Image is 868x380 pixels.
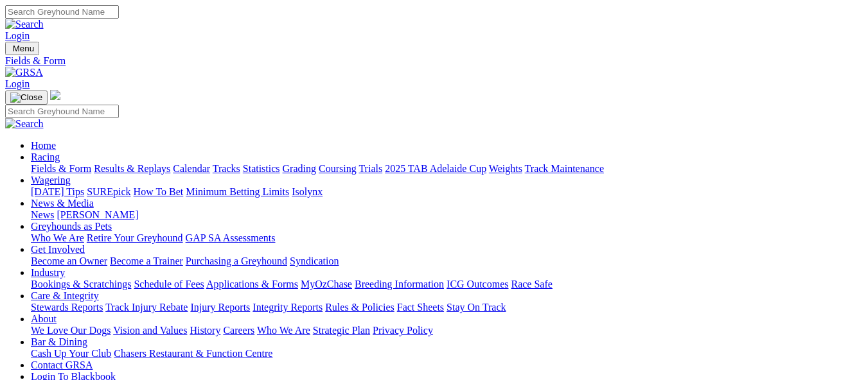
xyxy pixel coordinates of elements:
[31,336,87,347] a: Bar & Dining
[31,325,111,336] a: We Love Our Dogs
[31,198,94,209] a: News & Media
[31,209,863,221] div: News & Media
[5,67,43,78] img: GRSA
[31,186,84,197] a: [DATE] Tips
[186,232,276,243] a: GAP SA Assessments
[489,163,522,174] a: Weights
[243,163,280,174] a: Statistics
[31,186,863,198] div: Wagering
[31,359,93,370] a: Contact GRSA
[31,163,863,175] div: Racing
[114,348,272,359] a: Chasers Restaurant & Function Centre
[31,267,65,278] a: Industry
[5,5,119,19] input: Search
[5,55,863,67] a: Fields & Form
[5,78,30,89] a: Login
[319,163,357,174] a: Coursing
[134,279,204,289] a: Schedule of Fees
[110,255,183,266] a: Become a Trainer
[252,302,323,313] a: Integrity Reports
[397,302,444,313] a: Fact Sheets
[31,348,863,359] div: Bar & Dining
[31,313,57,324] a: About
[10,92,42,103] img: Close
[223,325,254,336] a: Careers
[313,325,370,336] a: Strategic Plan
[325,302,394,313] a: Rules & Policies
[5,118,44,130] img: Search
[31,302,103,313] a: Stewards Reports
[186,186,289,197] a: Minimum Betting Limits
[31,163,91,174] a: Fields & Form
[511,279,552,289] a: Race Safe
[31,232,84,243] a: Who We Are
[5,105,119,118] input: Search
[31,232,863,244] div: Greyhounds as Pets
[134,186,184,197] a: How To Bet
[31,290,99,301] a: Care & Integrity
[87,186,130,197] a: SUREpick
[31,209,54,220] a: News
[190,302,250,313] a: Injury Reports
[373,325,433,336] a: Privacy Policy
[359,163,382,174] a: Trials
[31,244,85,255] a: Get Involved
[173,163,210,174] a: Calendar
[94,163,170,174] a: Results & Replays
[13,44,34,53] span: Menu
[5,91,48,105] button: Toggle navigation
[87,232,183,243] a: Retire Your Greyhound
[355,279,444,289] a: Breeding Information
[213,163,240,174] a: Tracks
[283,163,316,174] a: Grading
[5,30,30,41] a: Login
[190,325,220,336] a: History
[31,279,131,289] a: Bookings & Scratchings
[186,255,287,266] a: Purchasing a Greyhound
[5,19,44,30] img: Search
[447,279,508,289] a: ICG Outcomes
[113,325,187,336] a: Vision and Values
[31,302,863,313] div: Care & Integrity
[290,255,339,266] a: Syndication
[31,255,863,267] div: Get Involved
[31,151,60,162] a: Racing
[31,175,71,186] a: Wagering
[447,302,506,313] a: Stay On Track
[57,209,138,220] a: [PERSON_NAME]
[31,255,107,266] a: Become an Owner
[50,90,60,100] img: logo-grsa-white.png
[292,186,323,197] a: Isolynx
[206,279,298,289] a: Applications & Forms
[31,140,56,151] a: Home
[31,221,112,232] a: Greyhounds as Pets
[31,348,111,359] a: Cash Up Your Club
[525,163,604,174] a: Track Maintenance
[301,279,352,289] a: MyOzChase
[5,42,39,55] button: Toggle navigation
[257,325,310,336] a: Who We Are
[31,325,863,336] div: About
[105,302,188,313] a: Track Injury Rebate
[31,279,863,290] div: Industry
[385,163,486,174] a: 2025 TAB Adelaide Cup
